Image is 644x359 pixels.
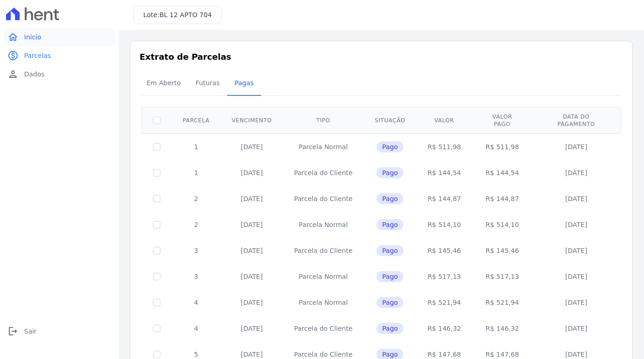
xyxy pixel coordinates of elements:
td: 2 [172,186,221,212]
th: Valor [416,107,472,133]
td: [DATE] [221,264,283,290]
i: paid [7,50,19,61]
a: Em Aberto [139,72,188,96]
td: [DATE] [221,160,283,186]
td: Parcela do Cliente [283,186,363,212]
span: Pago [376,297,403,308]
td: [DATE] [532,315,620,341]
a: personDados [4,65,115,83]
input: Só é possível selecionar pagamentos em aberto [153,273,160,280]
td: R$ 521,94 [416,290,472,315]
td: R$ 517,13 [472,264,532,290]
td: [DATE] [221,212,283,238]
td: R$ 514,10 [472,212,532,238]
td: [DATE] [532,160,620,186]
span: Início [24,32,41,42]
th: Vencimento [221,107,283,133]
td: R$ 144,54 [472,160,532,186]
td: R$ 146,32 [416,315,472,341]
th: Valor pago [472,107,532,133]
td: [DATE] [221,186,283,212]
span: Pago [376,271,403,282]
input: Só é possível selecionar pagamentos em aberto [153,299,160,306]
td: [DATE] [221,133,283,160]
span: Em Aberto [141,74,186,92]
span: Pagas [229,74,259,92]
span: Sair [24,327,37,336]
td: R$ 521,94 [472,290,532,315]
span: Pago [376,245,403,256]
span: Dados [24,69,45,79]
a: Pagas [227,72,261,96]
td: 3 [172,264,221,290]
span: Parcelas [24,51,51,60]
td: [DATE] [532,264,620,290]
td: [DATE] [532,186,620,212]
td: Parcela do Cliente [283,160,363,186]
a: logoutSair [4,322,115,340]
a: paidParcelas [4,46,115,65]
td: [DATE] [532,212,620,238]
span: Pago [376,323,403,334]
h3: Lote: [143,10,212,20]
td: 1 [172,160,221,186]
td: R$ 144,54 [416,160,472,186]
td: [DATE] [532,238,620,264]
td: Parcela Normal [283,133,363,160]
span: Pago [376,219,403,230]
td: R$ 144,87 [472,186,532,212]
span: Pago [376,167,403,178]
i: home [7,31,19,43]
a: homeInício [4,28,115,46]
span: Pago [376,193,403,204]
input: Só é possível selecionar pagamentos em aberto [153,247,160,254]
td: R$ 145,46 [472,238,532,264]
input: Só é possível selecionar pagamentos em aberto [153,143,160,151]
td: Parcela Normal [283,212,363,238]
h3: Extrato de Parcelas [140,50,623,63]
td: R$ 144,87 [416,186,472,212]
th: Situação [363,107,416,133]
td: [DATE] [532,133,620,160]
input: Só é possível selecionar pagamentos em aberto [153,325,160,332]
input: Só é possível selecionar pagamentos em aberto [153,195,160,202]
td: 1 [172,133,221,160]
td: R$ 511,98 [472,133,532,160]
td: [DATE] [221,238,283,264]
i: person [7,69,19,80]
td: Parcela Normal [283,290,363,315]
td: [DATE] [221,290,283,315]
input: Só é possível selecionar pagamentos em aberto [153,169,160,176]
th: Data do pagamento [532,107,620,133]
td: 3 [172,238,221,264]
i: logout [7,326,19,337]
td: Parcela do Cliente [283,315,363,341]
span: BL 12 APTO 704 [159,11,212,19]
a: Futuras [188,72,227,96]
td: R$ 511,98 [416,133,472,160]
th: Parcela [172,107,221,133]
td: 2 [172,212,221,238]
td: [DATE] [532,290,620,315]
td: R$ 145,46 [416,238,472,264]
td: Parcela do Cliente [283,238,363,264]
td: R$ 146,32 [472,315,532,341]
th: Tipo [283,107,363,133]
td: 4 [172,290,221,315]
input: Só é possível selecionar pagamentos em aberto [153,351,160,358]
span: Futuras [190,74,225,92]
span: Pago [376,141,403,152]
td: [DATE] [221,315,283,341]
td: Parcela Normal [283,264,363,290]
input: Só é possível selecionar pagamentos em aberto [153,221,160,228]
td: R$ 514,10 [416,212,472,238]
td: R$ 517,13 [416,264,472,290]
td: 4 [172,315,221,341]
